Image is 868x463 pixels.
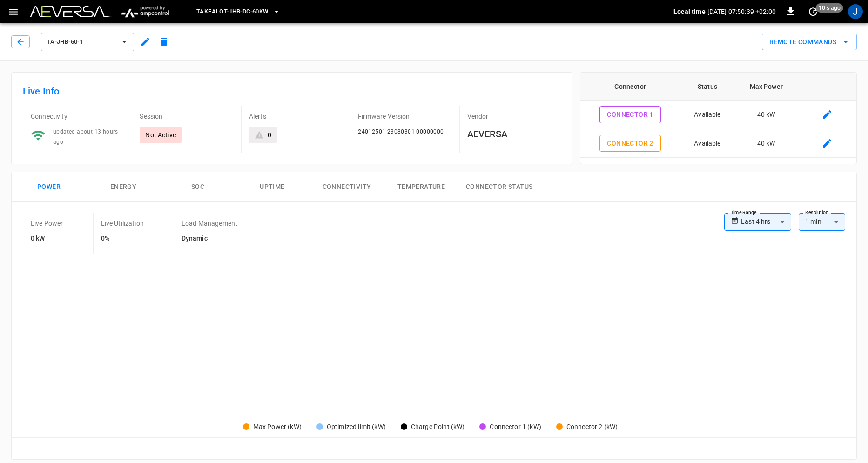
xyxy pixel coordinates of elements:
[805,209,828,216] label: Resolution
[680,129,734,158] td: Available
[182,234,237,244] h6: Dynamic
[599,106,660,123] button: Connector 1
[327,422,386,432] div: Optimized limit (kW)
[182,219,237,228] p: Load Management
[310,172,384,202] button: Connectivity
[253,422,302,432] div: Max Power (kW)
[848,4,863,19] div: profile-icon
[458,172,540,202] button: Connector Status
[762,34,857,51] div: remote commands options
[86,172,161,202] button: Energy
[816,3,843,13] span: 10 s ago
[731,209,757,216] label: Time Range
[734,73,798,101] th: Max Power
[680,101,734,129] td: Available
[566,422,618,432] div: Connector 2 (kW)
[580,73,680,101] th: Connector
[467,127,561,141] h6: AEVERSA
[358,112,451,121] p: Firmware Version
[12,172,86,202] button: Power
[799,213,845,231] div: 1 min
[53,128,118,145] span: updated about 13 hours ago
[762,34,857,51] button: Remote Commands
[101,234,144,244] h6: 0%
[680,73,734,101] th: Status
[145,130,176,140] p: Not Active
[235,172,310,202] button: Uptime
[580,73,856,158] table: connector table
[268,130,271,140] div: 0
[118,3,172,20] img: ampcontrol.io logo
[707,7,776,16] p: [DATE] 07:50:39 +02:00
[741,213,791,231] div: Last 4 hrs
[806,4,821,19] button: set refresh interval
[161,172,235,202] button: SOC
[734,129,798,158] td: 40 kW
[673,7,706,16] p: Local time
[196,7,268,17] span: TAKEALOT-JHB-DC-60kW
[249,112,343,121] p: Alerts
[31,234,63,244] h6: 0 kW
[30,6,114,17] img: Customer Logo
[358,128,444,135] span: 24012501-23080301-00000000
[47,37,116,47] span: TA-JHB-60-1
[41,33,134,51] button: TA-JHB-60-1
[101,219,144,228] p: Live Utilization
[140,112,233,121] p: Session
[599,135,660,152] button: Connector 2
[31,112,124,121] p: Connectivity
[23,84,561,99] h6: Live Info
[31,219,63,228] p: Live Power
[734,101,798,129] td: 40 kW
[193,3,284,21] button: TAKEALOT-JHB-DC-60kW
[384,172,458,202] button: Temperature
[490,422,541,432] div: Connector 1 (kW)
[411,422,465,432] div: Charge Point (kW)
[467,112,561,121] p: Vendor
